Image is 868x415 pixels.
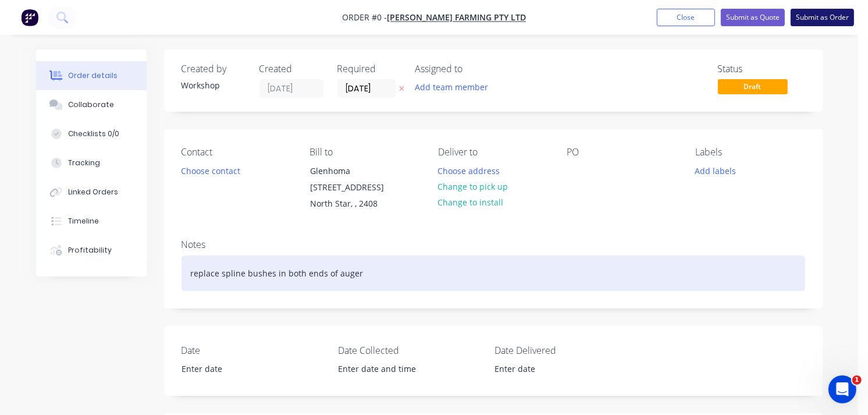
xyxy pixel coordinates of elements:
div: Created [259,63,323,75]
div: Notes [182,239,805,250]
button: Change to pick up [432,179,514,194]
div: Required [337,63,401,75]
div: Profitability [68,245,112,256]
button: Change to install [432,194,510,210]
span: Order #0 - [342,12,387,23]
button: Order details [36,61,147,90]
div: Timeline [68,216,99,226]
a: [PERSON_NAME] Farming Pty Ltd [387,12,526,23]
div: PO [567,147,677,158]
div: Deliver to [438,147,548,158]
div: Bill to [310,147,419,158]
div: Glenhoma [STREET_ADDRESS]North Star, , 2408 [300,162,417,212]
label: Date Collected [338,343,483,357]
span: 1 [852,375,862,385]
div: Order details [68,70,118,81]
button: Choose contact [175,162,246,178]
div: Status [718,63,805,75]
div: Workshop [182,79,246,91]
button: Choose address [432,162,506,178]
button: Checklists 0/0 [36,119,147,148]
div: North Star, , 2408 [310,196,407,212]
input: Enter date [486,360,631,378]
button: Timeline [36,207,147,236]
div: Tracking [68,158,100,168]
iframe: Intercom live chat [828,375,856,403]
button: Tracking [36,148,147,178]
div: replace spline bushes in both ends of auger [182,256,805,291]
button: Submit as Quote [721,9,785,26]
div: Labels [695,147,805,158]
div: Linked Orders [68,187,118,197]
img: Factory [21,9,38,26]
button: Add team member [408,79,494,95]
button: Close [657,9,715,26]
input: Enter date [173,360,318,378]
div: Glenhoma [STREET_ADDRESS] [310,163,407,196]
button: Profitability [36,236,147,265]
div: Contact [182,147,291,158]
div: Created by [182,63,246,75]
button: Submit as Order [791,9,854,26]
label: Date [182,343,327,357]
div: Checklists 0/0 [68,129,119,139]
button: Add labels [689,162,742,178]
div: Assigned to [415,63,532,75]
button: Collaborate [36,90,147,119]
span: Draft [718,79,788,94]
input: Enter date and time [330,360,475,378]
button: Linked Orders [36,178,147,207]
div: Collaborate [68,100,114,110]
button: Add team member [415,79,495,95]
label: Date Delivered [495,343,640,357]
